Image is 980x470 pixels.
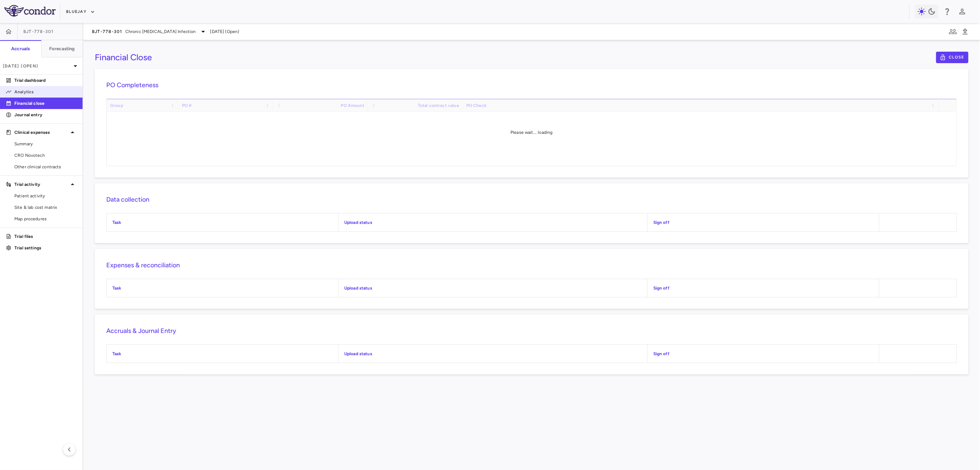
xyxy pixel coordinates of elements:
[936,52,969,63] button: Close
[92,29,122,34] span: BJT-778-301
[14,245,77,251] p: Trial settings
[11,46,30,52] h6: Accruals
[66,6,95,18] button: Bluejay
[14,141,77,147] span: Summary
[95,52,152,63] h3: Financial Close
[653,285,873,291] p: Sign off
[14,100,77,107] p: Financial close
[510,130,552,135] span: Please wait... loading
[14,193,77,199] span: Patient activity
[14,164,77,170] span: Other clinical contracts
[344,351,641,357] p: Upload status
[14,129,68,136] p: Clinical expenses
[112,351,332,357] p: Task
[14,89,77,95] p: Analytics
[23,29,54,34] span: BJT-778-301
[106,80,957,90] h6: PO Completeness
[344,219,641,226] p: Upload status
[14,77,77,84] p: Trial dashboard
[112,219,332,226] p: Task
[344,285,641,291] p: Upload status
[14,181,68,188] p: Trial activity
[4,5,56,17] img: logo-full-SnFGN8VE.png
[112,285,332,291] p: Task
[210,28,239,35] span: [DATE] (Open)
[3,63,71,69] p: [DATE] (Open)
[14,152,77,159] span: CRO Novotech
[653,351,873,357] p: Sign off
[125,28,196,35] span: Chronic [MEDICAL_DATA] Infection
[106,195,957,205] h6: Data collection
[14,216,77,222] span: Map procedures
[14,112,77,118] p: Journal entry
[106,326,957,336] h6: Accruals & Journal Entry
[653,219,873,226] p: Sign off
[14,233,77,240] p: Trial files
[14,204,77,211] span: Site & lab cost matrix
[49,46,75,52] h6: Forecasting
[106,260,957,270] h6: Expenses & reconciliation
